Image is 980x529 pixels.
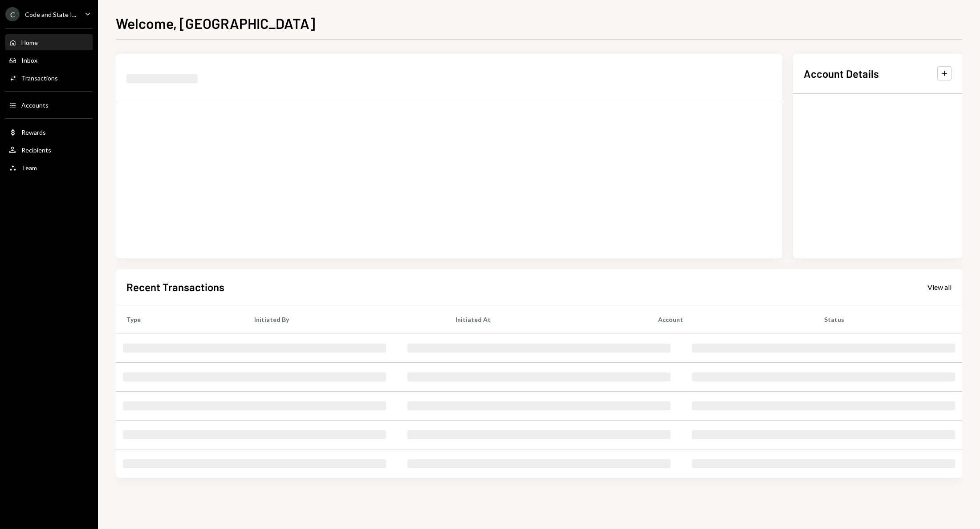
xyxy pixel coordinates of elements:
div: Code and State I... [25,11,76,18]
th: Initiated At [445,305,648,333]
th: Initiated By [244,305,445,333]
th: Account [647,305,813,333]
div: Recipients [21,146,51,154]
div: Transactions [21,74,58,82]
div: Rewards [21,128,46,136]
div: View all [927,283,952,292]
div: Inbox [21,56,37,64]
h1: Welcome, [GEOGRAPHIC_DATA] [116,14,315,32]
div: C [5,7,20,21]
a: Team [5,160,93,176]
a: Recipients [5,142,93,158]
h2: Account Details [804,66,879,81]
a: Transactions [5,70,93,86]
a: Rewards [5,124,93,140]
th: Type [116,305,244,333]
a: View all [927,282,952,292]
div: Team [21,164,37,172]
div: Accounts [21,101,49,109]
a: Accounts [5,97,93,113]
div: Home [21,39,38,46]
a: Home [5,34,93,50]
h2: Recent Transactions [126,280,224,294]
th: Status [813,305,962,333]
a: Inbox [5,52,93,68]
